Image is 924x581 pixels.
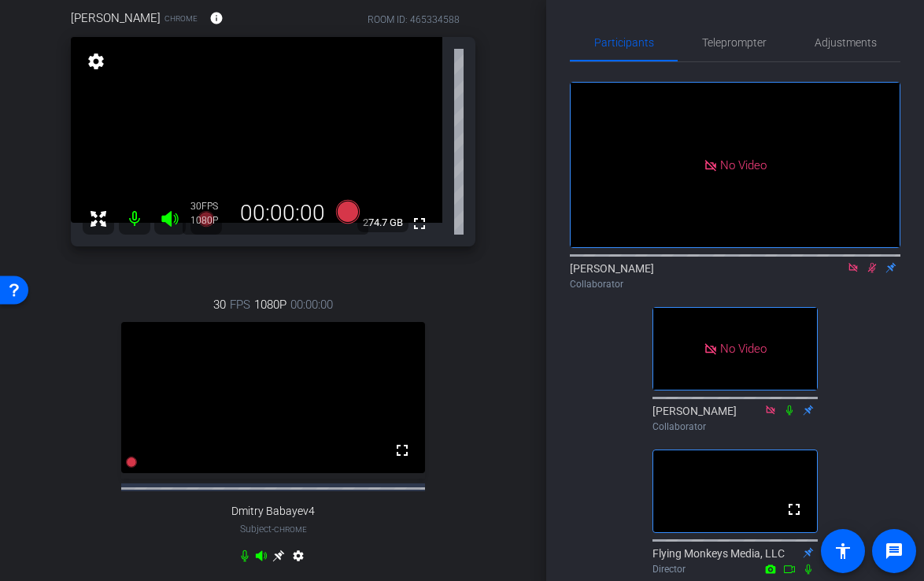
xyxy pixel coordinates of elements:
[209,11,224,25] mat-icon: info
[240,522,307,536] span: Subject
[164,13,198,24] span: Chrome
[71,9,161,27] span: [PERSON_NAME]
[720,157,767,172] span: No Video
[885,542,904,561] mat-icon: message
[85,52,107,71] mat-icon: settings
[231,505,315,518] span: Dmitry Babayev4
[702,37,767,48] span: Teleprompter
[290,296,333,313] span: 00:00:00
[833,542,852,561] mat-icon: accessibility
[254,296,286,313] span: 1080P
[357,213,408,232] span: 274.7 GB
[410,214,429,233] mat-icon: fullscreen
[652,562,818,576] div: Director
[368,13,460,27] div: ROOM ID: 465334588
[190,200,230,213] div: 30
[289,550,308,568] mat-icon: settings
[652,403,818,434] div: [PERSON_NAME]
[190,214,230,227] div: 1080P
[230,296,250,313] span: FPS
[213,296,226,313] span: 30
[720,342,767,356] span: No Video
[652,420,818,434] div: Collaborator
[570,261,900,291] div: [PERSON_NAME]
[393,441,412,460] mat-icon: fullscreen
[570,277,900,291] div: Collaborator
[652,546,818,576] div: Flying Monkeys Media, LLC
[272,524,274,535] span: -
[230,200,335,227] div: 00:00:00
[274,525,307,534] span: Chrome
[201,201,218,212] span: FPS
[594,37,654,48] span: Participants
[785,500,804,519] mat-icon: fullscreen
[815,37,877,48] span: Adjustments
